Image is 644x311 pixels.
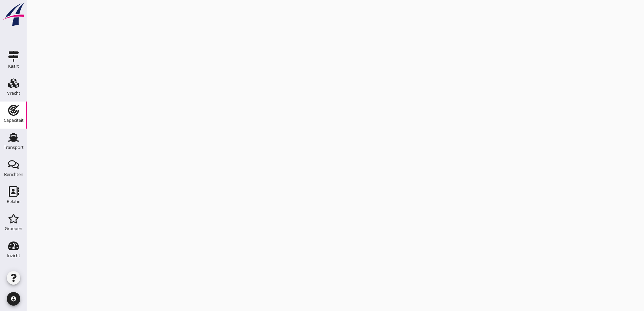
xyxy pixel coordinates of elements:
div: Berichten [4,172,23,177]
div: Groepen [5,226,22,231]
div: Vracht [7,91,20,95]
img: logo-small.a267ee39.svg [1,2,26,27]
div: Transport [4,145,24,150]
div: Kaart [8,64,19,68]
div: Inzicht [7,253,20,258]
i: account_circle [7,292,20,306]
div: Capaciteit [4,118,24,123]
div: Relatie [7,199,20,204]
